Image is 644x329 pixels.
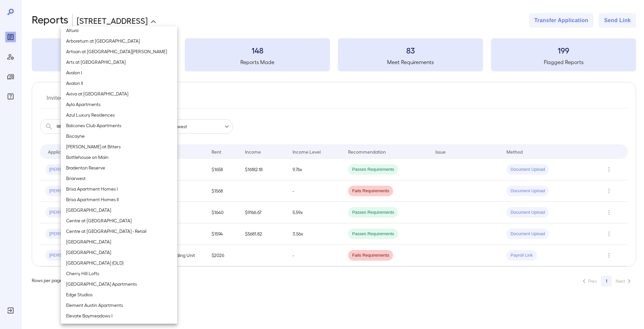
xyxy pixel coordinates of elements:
[61,194,177,205] li: Brisa Apartment Homes II
[61,184,177,194] li: Brisa Apartment Homes I
[61,311,177,321] li: Elevate Baymeadows I
[61,279,177,289] li: [GEOGRAPHIC_DATA] Apartments
[61,237,177,247] li: [GEOGRAPHIC_DATA]
[61,163,177,173] li: Bradenton Reserve
[61,205,177,215] li: [GEOGRAPHIC_DATA]
[61,67,177,78] li: Avalon I
[61,99,177,110] li: Ayla Apartments
[61,268,177,279] li: Cherry Hill Lofts
[61,46,177,57] li: Artisan at [GEOGRAPHIC_DATA][PERSON_NAME]
[61,141,177,152] li: [PERSON_NAME] at Bitters
[61,300,177,311] li: Element Austin Apartments
[61,25,177,36] li: Altura
[61,247,177,258] li: [GEOGRAPHIC_DATA]
[61,110,177,120] li: Azul Luxury Residences
[61,120,177,131] li: Balcones Club Apartments
[61,258,177,268] li: [GEOGRAPHIC_DATA] (OLD)
[61,78,177,89] li: Avalon II
[61,289,177,300] li: Edge Studios
[61,131,177,141] li: Biscayne
[61,226,177,237] li: Centre at [GEOGRAPHIC_DATA] - Retail
[61,173,177,184] li: Briarwest
[61,36,177,46] li: Arboretum at [GEOGRAPHIC_DATA]
[61,89,177,99] li: Aviva at [GEOGRAPHIC_DATA]
[61,57,177,67] li: Arts at [GEOGRAPHIC_DATA]
[61,215,177,226] li: Centre at [GEOGRAPHIC_DATA]
[61,152,177,163] li: Bottlehouse on Main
